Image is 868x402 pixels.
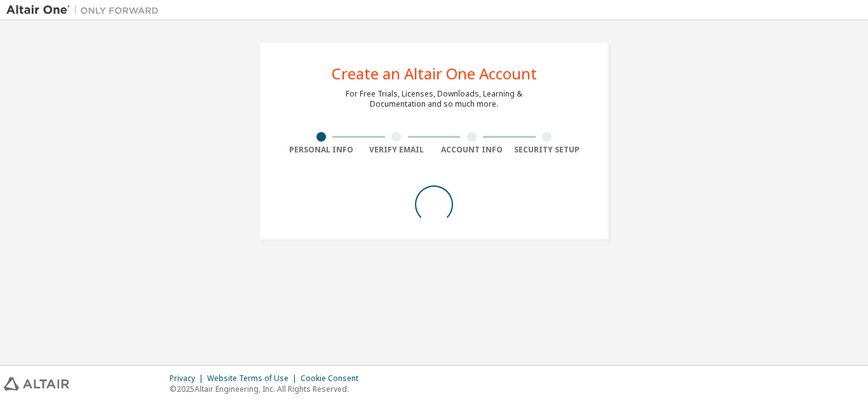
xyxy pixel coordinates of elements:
[170,384,366,394] p: © 2025 Altair Engineering, Inc. All Rights Reserved.
[283,145,359,155] div: Personal Info
[6,4,165,17] img: Altair One
[359,145,435,155] div: Verify Email
[346,89,522,109] div: For Free Trials, Licenses, Downloads, Learning & Documentation and so much more.
[4,377,69,391] img: altair_logo.svg
[332,66,537,81] div: Create an Altair One Account
[170,373,207,384] div: Privacy
[207,373,301,384] div: Website Terms of Use
[434,145,510,155] div: Account Info
[510,145,585,155] div: Security Setup
[301,373,366,384] div: Cookie Consent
